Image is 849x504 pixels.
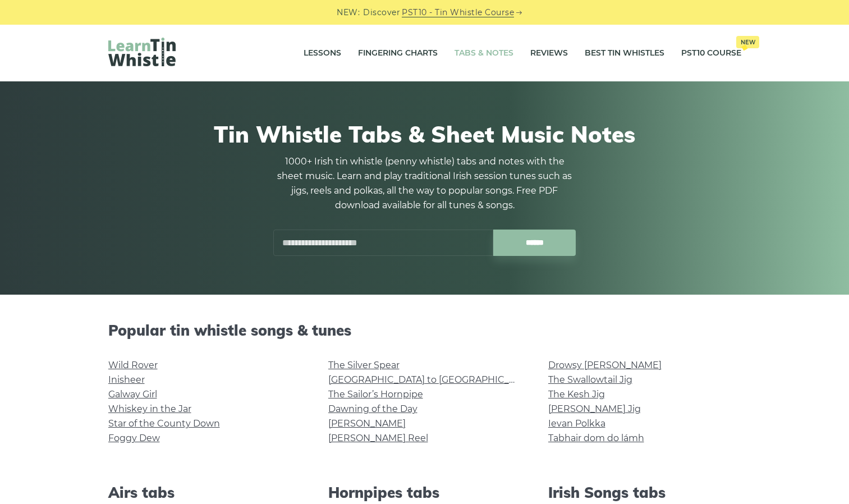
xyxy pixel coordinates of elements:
a: Lessons [304,39,341,67]
a: [PERSON_NAME] [328,418,406,429]
a: [PERSON_NAME] Jig [548,404,641,414]
a: Inisheer [108,374,145,385]
a: Drowsy [PERSON_NAME] [548,360,662,370]
h2: Hornpipes tabs [328,484,521,501]
h1: Tin Whistle Tabs & Sheet Music Notes [108,121,741,148]
h2: Popular tin whistle songs & tunes [108,322,741,339]
a: Dawning of the Day [328,404,417,414]
h2: Airs tabs [108,484,301,501]
a: [PERSON_NAME] Reel [328,433,428,443]
a: Best Tin Whistles [585,39,664,67]
a: Star of the County Down [108,418,220,429]
a: Foggy Dew [108,433,160,443]
a: Fingering Charts [358,39,438,67]
img: LearnTinWhistle.com [108,38,176,66]
h2: Irish Songs tabs [548,484,741,501]
a: Wild Rover [108,360,158,370]
a: Tabhair dom do lámh [548,433,644,443]
a: [GEOGRAPHIC_DATA] to [GEOGRAPHIC_DATA] [328,374,535,385]
a: The Silver Spear [328,360,400,370]
a: Tabs & Notes [455,39,513,67]
a: Galway Girl [108,389,157,400]
a: Reviews [530,39,568,67]
p: 1000+ Irish tin whistle (penny whistle) tabs and notes with the sheet music. Learn and play tradi... [273,154,576,213]
span: New [736,36,759,48]
a: Ievan Polkka [548,418,605,429]
a: The Swallowtail Jig [548,374,632,385]
a: The Sailor’s Hornpipe [328,389,423,400]
a: PST10 CourseNew [681,39,741,67]
a: The Kesh Jig [548,389,605,400]
a: Whiskey in the Jar [108,404,191,414]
